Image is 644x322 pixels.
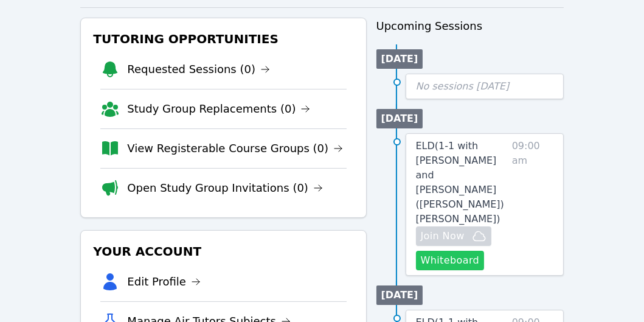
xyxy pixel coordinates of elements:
span: ELD ( 1-1 with [PERSON_NAME] and [PERSON_NAME] ([PERSON_NAME]) [PERSON_NAME] ) [416,140,504,225]
a: View Registerable Course Groups (0) [127,140,343,157]
a: Edit Profile [127,273,201,290]
button: Whiteboard [416,251,485,270]
h3: Tutoring Opportunities [91,28,356,50]
span: Join Now [421,229,465,243]
li: [DATE] [376,285,423,305]
li: [DATE] [376,49,423,69]
a: Requested Sessions (0) [127,61,270,78]
a: Study Group Replacements (0) [127,100,310,117]
h3: Upcoming Sessions [376,18,564,35]
span: No sessions [DATE] [416,80,510,92]
a: ELD(1-1 with [PERSON_NAME] and [PERSON_NAME] ([PERSON_NAME]) [PERSON_NAME]) [416,139,507,226]
span: 09:00 am [512,139,553,270]
button: Join Now [416,226,491,246]
h3: Your Account [91,240,356,262]
a: Open Study Group Invitations (0) [127,180,323,197]
li: [DATE] [376,109,423,128]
